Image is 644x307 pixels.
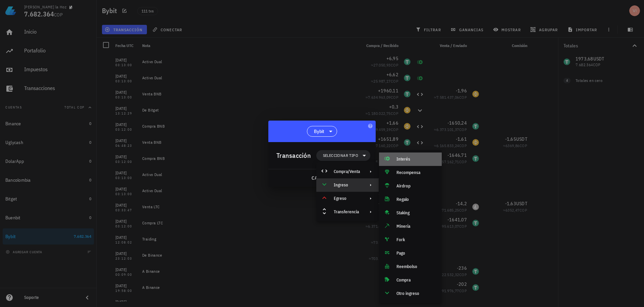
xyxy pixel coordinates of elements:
div: Recompensa [396,170,436,175]
div: Compra/Venta [316,165,379,178]
div: Transacción [276,150,311,161]
span: Bybit [314,128,324,135]
div: Ingreso [334,182,360,188]
div: Pago [396,251,436,256]
span: Seleccionar tipo [323,152,358,159]
div: Transferencia [334,209,360,215]
div: Transferencia [316,205,379,219]
div: Reembolso [396,264,436,269]
div: Fork [396,237,436,243]
div: Compra/Venta [334,169,360,174]
div: Otro ingreso [396,291,436,296]
div: Compra [396,277,436,283]
span: cancelar [311,175,336,181]
div: Egreso [316,192,379,205]
div: Airdrop [396,183,436,189]
button: cancelar [309,172,339,184]
div: Regalo [396,197,436,202]
div: Egreso [334,196,360,201]
div: Interés [396,157,436,162]
div: Ingreso [316,178,379,192]
div: Staking [396,210,436,216]
div: Minería [396,224,436,229]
